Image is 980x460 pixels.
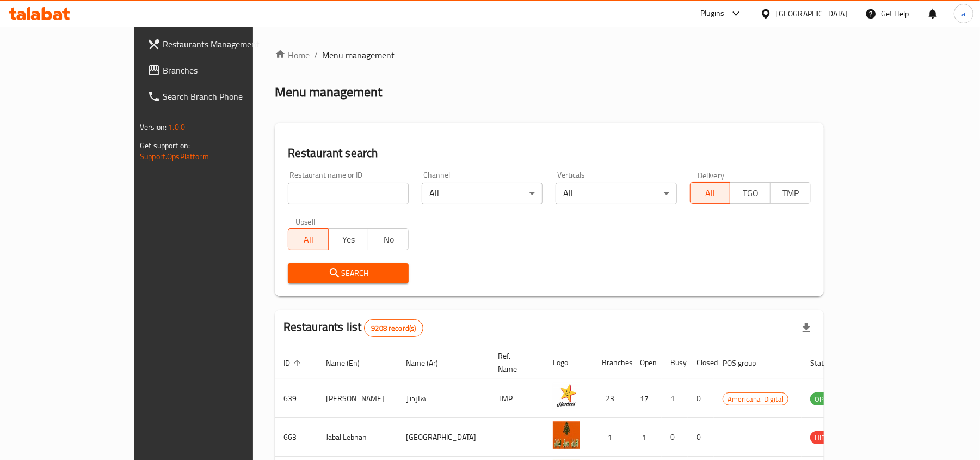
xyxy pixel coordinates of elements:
div: All [422,183,543,204]
input: Search for restaurant name or ID.. [288,183,409,204]
button: Search [288,263,409,283]
li: / [314,49,318,62]
a: Branches [139,57,298,83]
span: POS group [723,356,770,370]
th: Branches [593,346,631,379]
span: HIDDEN [810,432,843,444]
td: [PERSON_NAME] [317,379,397,418]
h2: Restaurant search [288,145,811,161]
span: 1.0.0 [168,120,185,134]
span: All [695,185,726,201]
td: TMP [489,379,544,418]
td: 1 [593,418,631,457]
span: Menu management [322,49,395,62]
span: Status [810,356,846,370]
span: Name (Ar) [406,356,452,370]
button: Yes [328,228,369,250]
span: 9208 record(s) [365,323,422,334]
span: Restaurants Management [163,38,289,51]
span: TGO [735,185,766,201]
img: Jabal Lebnan [553,421,580,449]
span: Name (En) [326,356,374,370]
span: ID [283,356,304,370]
td: 0 [688,379,714,418]
td: 0 [688,418,714,457]
a: Restaurants Management [139,31,298,57]
td: [GEOGRAPHIC_DATA] [397,418,489,457]
td: هارديز [397,379,489,418]
h2: Restaurants list [283,319,423,337]
button: TGO [730,182,771,204]
h2: Menu management [275,83,382,101]
a: Search Branch Phone [139,83,298,110]
span: Ref. Name [498,349,531,376]
td: 0 [662,418,688,457]
button: All [288,228,329,250]
div: Plugins [700,7,724,20]
th: Busy [662,346,688,379]
td: 17 [631,379,662,418]
div: Export file [793,315,819,341]
th: Closed [688,346,714,379]
td: 1 [631,418,662,457]
div: All [556,183,676,204]
span: TMP [775,185,806,201]
button: No [368,228,409,250]
span: Version: [140,120,167,134]
span: All [293,232,324,247]
img: Hardee's [553,383,580,410]
span: OPEN [810,393,837,405]
span: Get support on: [140,138,190,153]
nav: breadcrumb [275,49,824,62]
td: 1 [662,379,688,418]
div: Total records count [364,319,423,337]
label: Delivery [698,171,725,179]
span: No [373,232,404,247]
th: Logo [544,346,593,379]
td: Jabal Lebnan [317,418,397,457]
span: Branches [163,64,289,77]
div: [GEOGRAPHIC_DATA] [776,8,848,20]
div: OPEN [810,392,837,405]
th: Open [631,346,662,379]
span: a [961,8,965,20]
td: 23 [593,379,631,418]
label: Upsell [295,217,316,225]
span: Search [297,267,400,280]
span: Yes [333,232,365,247]
button: All [690,182,731,204]
span: Search Branch Phone [163,90,289,103]
span: Americana-Digital [723,393,788,405]
a: Support.OpsPlatform [140,149,209,164]
button: TMP [770,182,811,204]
